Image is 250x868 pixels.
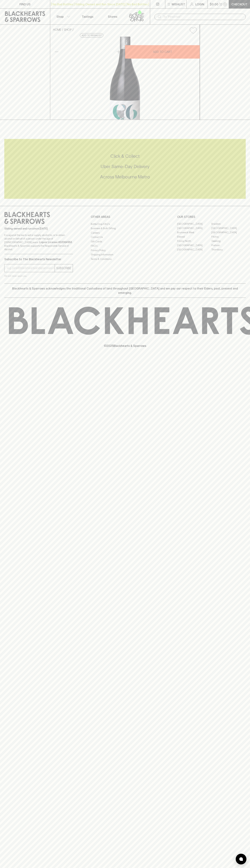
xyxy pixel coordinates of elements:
[177,235,211,239] a: Elwood
[80,33,103,38] button: Add to wishlist
[4,174,246,180] h5: Across Melbourne Metro
[91,235,159,239] a: Contact Us
[172,2,185,6] p: Wishlist
[82,14,93,19] p: Tastings
[211,239,246,243] a: Geelong
[211,222,246,226] a: Braddon
[7,265,55,271] input: e.g. jane@blackheartsandsparrows.com.au
[91,257,159,261] a: Terms & Conditions
[91,253,159,257] a: Shipping Information
[4,227,73,230] p: Sibling owned and run since [DATE]
[177,226,211,230] a: [GEOGRAPHIC_DATA]
[56,266,71,270] p: SUBSCRIBE
[91,215,159,219] p: OTHER AREAS
[108,14,117,19] p: Stores
[55,264,73,272] button: SUBSCRIBE
[4,139,246,199] div: Call to action block
[125,45,200,59] button: ADD TO CART
[163,14,243,20] input: Try "Pinot noir"
[211,230,246,235] a: [GEOGRAPHIC_DATA]
[91,222,159,226] a: Bottle Drop FAQ's
[4,153,246,159] h5: Click & Collect
[4,164,246,169] h5: Uber Same-Day Delivery
[91,226,159,231] a: Business & Bulk Gifting
[7,286,243,295] p: Blackhearts & Sparrows acknowledges the traditional Custodians of land throughout [GEOGRAPHIC_DAT...
[19,2,31,6] p: FIND US
[211,226,246,230] a: [GEOGRAPHIC_DATA]
[177,222,211,226] a: [GEOGRAPHIC_DATA]
[177,215,246,219] p: OUR STORES
[177,243,211,248] a: [GEOGRAPHIC_DATA]
[211,243,246,248] a: Prahran
[91,244,159,248] a: FAQ's
[211,248,246,252] a: Thornbury
[4,274,73,278] p: We will never spam you
[50,37,200,120] img: 41482.png
[4,257,73,261] p: Subscribe to The Blackhearts Newsletter
[195,2,204,6] p: Login
[231,2,247,6] p: Checkout
[91,248,159,252] a: Privacy Policy
[64,28,72,31] a: SHOP
[75,9,100,24] a: Tastings
[153,50,172,54] p: ADD TO CART
[91,239,159,244] a: Gift Cards
[177,248,211,252] a: [GEOGRAPHIC_DATA]
[224,3,226,5] p: 0
[4,233,73,251] p: It is against the law to sell or supply alcohol to, or to obtain alcohol on behalf of a person un...
[53,28,61,31] a: HOME
[177,230,211,235] a: Brunswick West
[210,2,218,6] p: $0.00
[91,231,159,235] a: Careers
[100,9,125,24] a: Stores
[39,241,72,244] strong: Liquor License #32064953
[188,26,198,35] button: Add to wishlist
[211,235,246,239] a: Fitzroy
[177,239,211,243] a: Fitzroy North
[239,857,243,861] img: bubble-icon
[50,9,75,24] button: Shop
[56,14,64,19] p: Shop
